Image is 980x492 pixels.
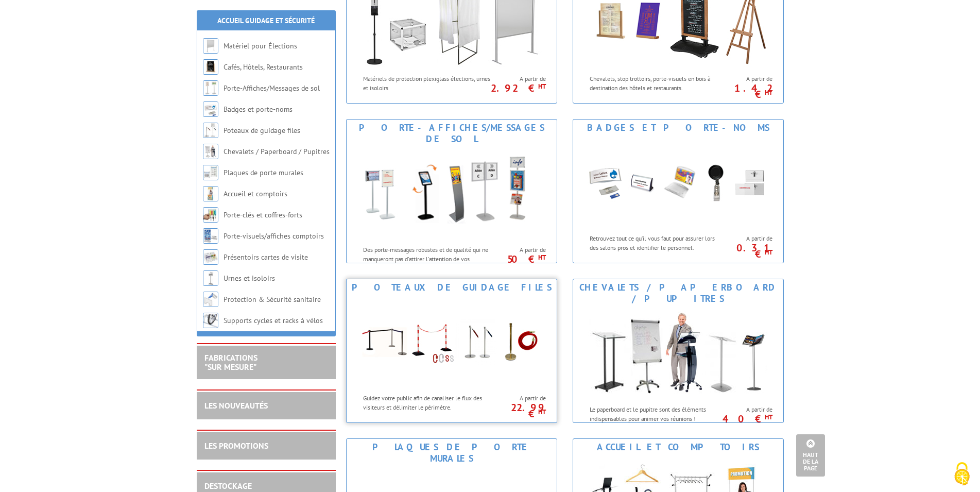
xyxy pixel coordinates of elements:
[223,295,321,304] a: Protection & Sécurité sanitaire
[488,256,546,262] p: 50 €
[203,123,218,138] img: Poteaux de guidage files
[223,105,293,114] a: Badges et porte-noms
[204,352,257,372] a: FABRICATIONS"Sur Mesure"
[493,394,546,402] span: A partir de
[203,80,218,96] img: Porte-Affiches/Messages de sol
[223,231,324,241] a: Porte-visuels/affiches comptoirs
[223,83,320,93] a: Porte-Affiches/Messages de sol
[203,313,218,328] img: Supports cycles et racks à vélos
[796,434,825,477] a: Haut de la page
[538,82,546,91] sup: HT
[583,136,773,229] img: Badges et porte-noms
[488,85,546,91] p: 2.92 €
[203,292,218,307] img: Protection & Sécurité sanitaire
[590,405,717,422] p: Le paperboard et le pupitre sont des éléments indispensables pour animer vos réunions !
[715,245,772,257] p: 0.31 €
[223,62,303,72] a: Cafés, Hôtels, Restaurants
[203,207,218,223] img: Porte-clés et coffres-forts
[715,85,772,97] p: 1.42 €
[715,416,772,422] p: 40 €
[573,279,784,423] a: Chevalets / Paperboard / Pupitres Chevalets / Paperboard / Pupitres Le paperboard et le pupitre s...
[349,442,554,464] div: Plaques de porte murales
[223,168,303,177] a: Plaques de porte murales
[538,253,546,262] sup: HT
[590,234,717,251] p: Retrouvez tout ce qu’il vous faut pour assurer lors des salons pros et identifier le personnel.
[203,186,218,201] img: Accueil et comptoirs
[356,147,547,240] img: Porte-Affiches/Messages de sol
[493,75,546,83] span: A partir de
[765,413,772,421] sup: HT
[583,307,773,400] img: Chevalets / Paperboard / Pupitres
[720,75,772,83] span: A partir de
[590,74,717,92] p: Chevalets, stop trottoirs, porte-visuels en bois à destination des hôtels et restaurants.
[203,38,218,54] img: Matériel pour Élections
[203,270,218,286] img: Urnes et isoloirs
[223,252,308,262] a: Présentoirs cartes de visite
[363,245,491,272] p: Des porte-messages robustes et de qualité qui ne manqueront pas d'attirer l'attention de vos pass...
[346,119,557,263] a: Porte-Affiches/Messages de sol Porte-Affiches/Messages de sol Des porte-messages robustes et de q...
[346,279,557,423] a: Poteaux de guidage files Poteaux de guidage files Guidez votre public afin de canaliser le flux d...
[204,400,268,411] a: LES NOUVEAUTÉS
[576,442,781,453] div: Accueil et comptoirs
[223,210,302,219] a: Porte-clés et coffres-forts
[204,481,252,491] a: DESTOCKAGE
[203,101,218,117] img: Badges et porte-noms
[576,282,781,304] div: Chevalets / Paperboard / Pupitres
[203,144,218,159] img: Chevalets / Paperboard / Pupitres
[576,122,781,133] div: Badges et porte-noms
[356,296,547,388] img: Poteaux de guidage files
[493,246,546,254] span: A partir de
[223,189,287,198] a: Accueil et comptoirs
[349,282,554,293] div: Poteaux de guidage files
[223,274,275,283] a: Urnes et isoloirs
[223,126,300,135] a: Poteaux de guidage files
[203,165,218,180] img: Plaques de porte murales
[203,228,218,244] img: Porte-visuels/affiches comptoirs
[349,122,554,145] div: Porte-Affiches/Messages de sol
[720,405,772,414] span: A partir de
[217,16,315,25] a: Accueil Guidage et Sécurité
[203,249,218,265] img: Présentoirs cartes de visite
[765,248,772,257] sup: HT
[488,404,546,417] p: 22.99 €
[204,440,268,451] a: LES PROMOTIONS
[944,457,980,492] button: Cookies (fenêtre modale)
[363,74,491,92] p: Matériels de protection plexiglass élections, urnes et isoloirs
[765,88,772,97] sup: HT
[363,394,491,411] p: Guidez votre public afin de canaliser le flux des visiteurs et délimiter le périmètre.
[573,119,784,263] a: Badges et porte-noms Badges et porte-noms Retrouvez tout ce qu’il vous faut pour assurer lors des...
[223,147,330,156] a: Chevalets / Paperboard / Pupitres
[203,59,218,75] img: Cafés, Hôtels, Restaurants
[223,41,297,50] a: Matériel pour Élections
[538,408,546,416] sup: HT
[949,461,975,487] img: Cookies (fenêtre modale)
[223,316,323,325] a: Supports cycles et racks à vélos
[720,234,772,243] span: A partir de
